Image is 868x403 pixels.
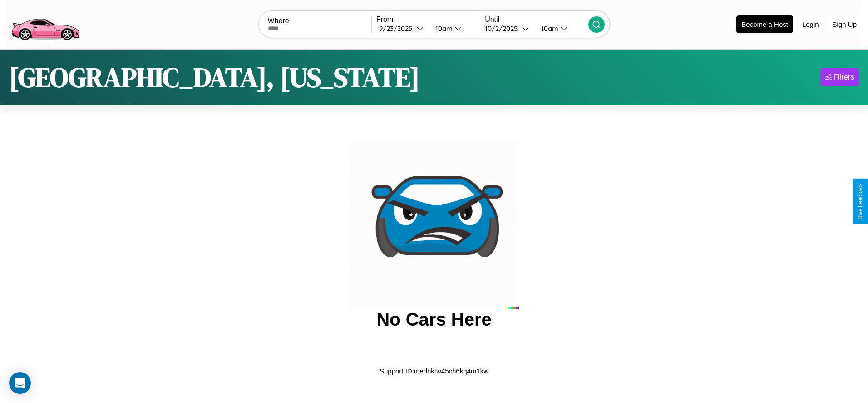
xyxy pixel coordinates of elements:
p: Support ID: mednktw45ch6kq4m1kw [380,365,488,377]
button: Login [798,16,824,33]
img: car [349,139,519,309]
div: 9 / 23 / 2025 [379,24,417,33]
div: Filters [833,73,854,82]
button: 10am [534,24,588,33]
div: Open Intercom Messenger [9,372,31,394]
button: Sign Up [828,16,861,33]
h2: No Cars Here [376,309,491,330]
label: Until [485,15,588,24]
label: From [376,15,480,24]
button: Become a Host [736,15,793,33]
div: 10am [537,24,561,33]
div: 10am [431,24,455,33]
div: 10 / 2 / 2025 [485,24,522,33]
button: 10am [428,24,480,33]
img: logo [7,5,84,43]
label: Where [268,17,371,25]
div: Give Feedback [857,183,863,220]
button: 9/23/2025 [376,24,428,33]
h1: [GEOGRAPHIC_DATA], [US_STATE] [9,59,420,96]
button: Filters [820,68,859,86]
